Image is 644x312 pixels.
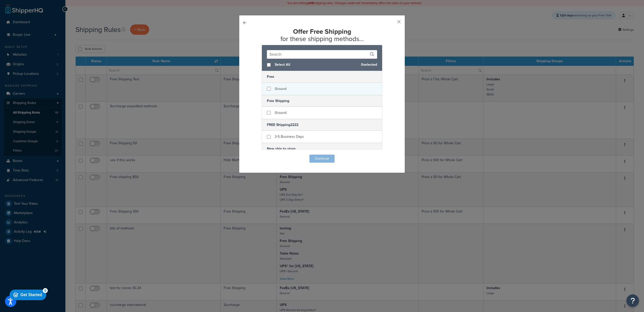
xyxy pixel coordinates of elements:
h2: for these shipping methods... [252,28,392,42]
h5: Free [262,71,382,83]
h5: FREE Shipping2222 [262,119,382,131]
div: 5 [35,1,40,6]
h5: New ship to store [262,143,382,155]
div: Get Started [13,6,34,10]
span: Select All [275,61,357,68]
button: Open Resource Center [626,294,639,307]
div: Get Started 5 items remaining, 0% complete [2,3,39,13]
strong: Offer Free Shipping [293,27,351,36]
input: Search [267,50,377,59]
div: 0 selected [262,59,382,71]
h5: Free Shipping [262,95,382,107]
span: 3-5 Business Days [275,134,304,139]
span: Ground [275,86,287,91]
span: Ground [275,110,287,115]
